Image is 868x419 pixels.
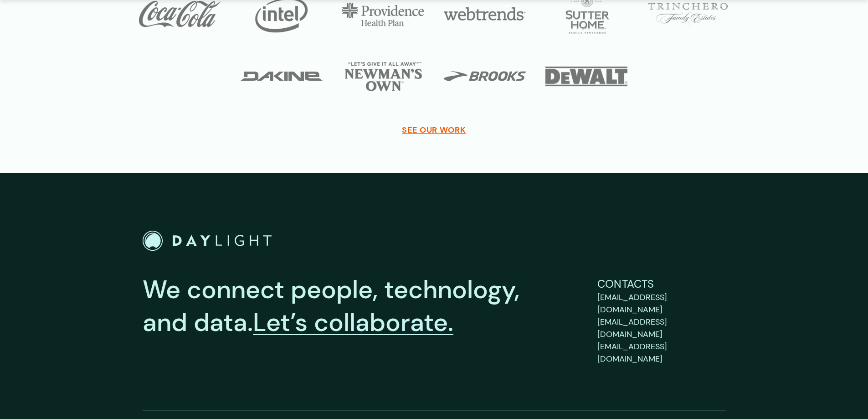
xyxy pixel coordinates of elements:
[597,276,726,292] p: Contacts
[444,57,526,96] img: Brooks Logo
[597,316,667,340] span: [EMAIL_ADDRESS][DOMAIN_NAME]
[597,341,667,364] span: [EMAIL_ADDRESS][DOMAIN_NAME]
[597,341,726,365] a: careers@bydaylight.com
[143,231,272,251] a: Go to Home Page
[545,57,627,96] img: DeWALT Logo
[402,125,466,135] a: SEE OUR WORK
[143,274,570,339] p: We connect people, technology, and data.
[597,292,667,315] span: [EMAIL_ADDRESS][DOMAIN_NAME]
[253,305,453,338] a: Let’s collaborate.
[343,57,424,96] img: Newmans Own Logo
[597,291,726,316] a: support@bydaylight.com
[143,231,272,251] img: The Daylight Studio Logo
[241,57,323,96] img: Dakine Logo
[597,316,726,341] a: sales@bydaylight.com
